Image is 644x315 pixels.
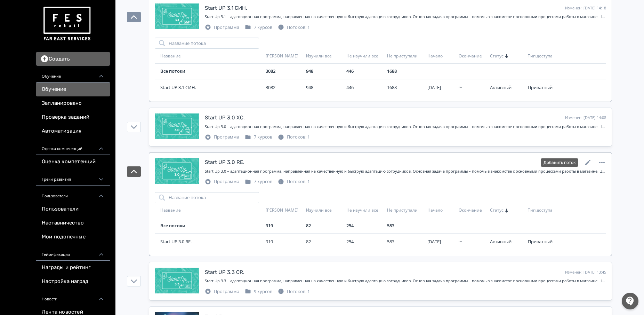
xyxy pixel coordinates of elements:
div: Start Up 3.0 – адаптационная программа, направленная на качественную и быструю адаптацию сотрудни... [205,124,606,130]
div: 7 курсов [245,178,272,185]
span: Окончание [459,207,482,213]
a: Запланировано [36,96,110,110]
div: 82 [306,222,344,229]
div: 446 [346,84,384,91]
div: 7 июля 2025 [427,84,456,91]
button: Добавить поток [541,158,578,167]
div: Потоков: 1 [278,178,310,185]
div: 3082 [266,68,303,75]
div: 82 [306,238,344,245]
a: Награды и рейтинг [36,261,110,275]
div: Не изучили все [346,207,384,213]
div: 7 июля 2025 [427,238,456,245]
a: Все потоки [160,68,185,74]
div: Изменен: [DATE] 14:08 [565,115,606,121]
div: Start UP 3.0 RE. [205,158,244,166]
div: Start UP 3.0 ХС. [205,114,245,122]
a: Оценка компетенций [36,155,110,169]
span: Окончание [459,53,482,59]
div: Изменен: [DATE] 14:18 [565,5,606,11]
div: Не приступали [387,207,425,213]
button: Создать [36,52,110,66]
img: https://files.teachbase.ru/system/account/57463/logo/medium-936fc5084dd2c598f50a98b9cbe0469a.png [42,4,92,44]
span: Статус [490,207,504,213]
a: Обучение [36,82,110,96]
div: Программа [205,178,239,185]
div: 948 [306,68,344,75]
div: 1688 [387,68,425,75]
a: Проверка заданий [36,110,110,124]
div: Приватный [528,238,565,245]
span: Начало [427,207,443,213]
a: Все потоки [160,222,185,229]
div: 583 [387,238,425,245]
a: Пользователи [36,202,110,216]
div: Программа [205,288,239,295]
div: Треки развития [36,169,110,186]
div: Программа [205,24,239,31]
div: 9 курсов [245,288,272,295]
div: 919 [266,238,303,245]
div: 919 [266,222,303,229]
div: Изменен: [DATE] 13:45 [565,269,606,275]
div: 1688 [387,84,425,91]
div: Start UP 3.3 CR. [205,268,244,276]
div: Программа [205,134,239,141]
div: Start Up 3.1 – адаптационная программа, направленная на качественную и быструю адаптацию сотрудни... [205,14,606,20]
div: Не приступали [387,53,425,59]
div: ∞ [459,84,487,91]
span: Название [160,53,181,59]
div: 583 [387,222,425,229]
div: 446 [346,68,384,75]
div: Изучили все [306,207,344,213]
span: Название [160,207,181,213]
div: Пользователи [36,186,110,202]
div: Обучение [36,66,110,82]
div: 254 [346,238,384,245]
div: Start Up 3.3 – адаптационная программа, направленная на качественную и быструю адаптацию сотрудни... [205,278,606,284]
span: Начало [427,53,443,59]
div: Тип доступа [528,53,565,59]
a: Автоматизация [36,124,110,138]
div: Новости [36,289,110,305]
a: Наставничество [36,216,110,230]
div: Тип доступа [528,207,565,213]
div: Приватный [528,84,565,91]
a: Start UP 3.1 СИН. [160,84,263,91]
div: Потоков: 1 [278,24,310,31]
div: Start Up 3.0 – адаптационная программа, направленная на качественную и быструю адаптацию сотрудни... [205,168,606,174]
span: Статус [490,53,504,59]
div: Активный [490,84,525,91]
a: Start UP 3.0 RE. [160,238,263,245]
div: Активный [490,238,525,245]
div: 3082 [266,84,303,91]
div: Изучили все [306,53,344,59]
div: [PERSON_NAME] [266,207,303,213]
div: ∞ [459,238,487,245]
div: [PERSON_NAME] [266,53,303,59]
div: Геймификация [36,244,110,261]
div: Не изучили все [346,53,384,59]
a: Мои подопечные [36,230,110,244]
div: Потоков: 1 [278,288,310,295]
div: 7 курсов [245,24,272,31]
div: 7 курсов [245,134,272,141]
div: Потоков: 1 [278,134,310,141]
div: Оценка компетенций [36,138,110,155]
div: 948 [306,84,344,91]
div: Start UP 3.1 СИН. [205,4,247,12]
div: 254 [346,222,384,229]
a: Настройка наград [36,275,110,289]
